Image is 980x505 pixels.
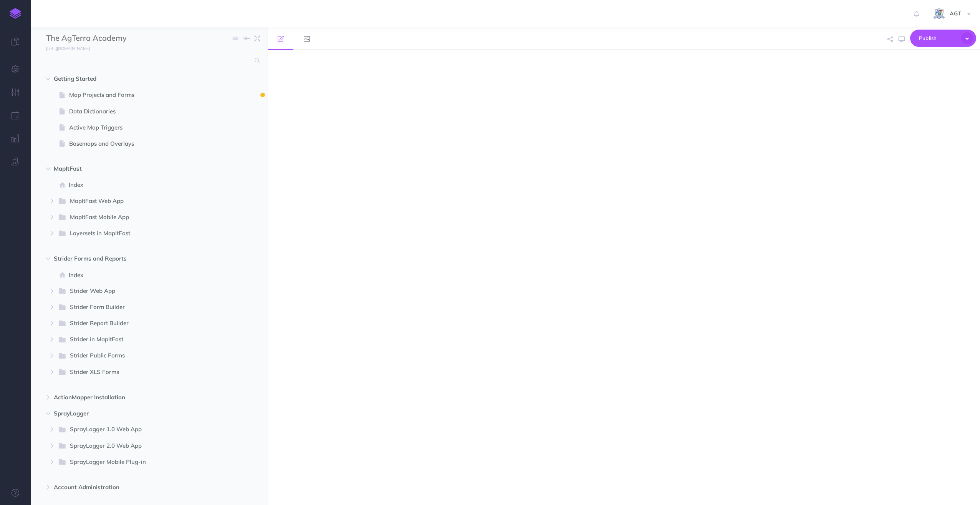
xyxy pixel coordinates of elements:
[260,93,265,97] div: Show notes
[70,196,210,206] span: MapItFast Web App
[69,123,222,132] span: Active Map Triggers
[70,457,210,467] span: SprayLogger Mobile Plug-in
[70,302,210,312] span: Strider Form Builder
[946,10,965,17] span: AGT
[46,33,136,44] input: Documentation Name
[46,54,250,68] input: Search
[54,164,212,173] span: MapItFast
[69,180,222,189] span: Index
[54,483,212,492] span: Account Administration
[70,286,210,296] span: Strider Web App
[70,367,210,377] span: Strider XLS Forms
[70,351,210,361] span: Strider Public Forms
[70,229,210,239] span: Layersets in MapItFast
[31,44,98,52] a: [URL][DOMAIN_NAME]
[54,254,212,263] span: Strider Forms and Reports
[69,271,222,280] span: Index
[70,441,210,451] span: SprayLogger 2.0 Web App
[69,107,222,116] span: Data Dictionaries
[70,319,210,329] span: Strider Report Builder
[54,74,212,83] span: Getting Started
[54,409,212,418] span: SprayLogger
[69,90,222,100] span: Map Projects and Forms
[910,30,976,47] button: Publish
[69,139,222,148] span: Basemaps and Overlays
[70,335,210,345] span: Strider in MapItFast
[10,8,21,19] img: logo-mark.svg
[932,7,946,21] img: iCxL6hB4gPtK36lnwjqkK90dLekSAv8p9JC67nPZ.png
[70,213,210,223] span: MapItFast Mobile App
[70,425,210,435] span: SprayLogger 1.0 Web App
[54,393,212,402] span: ActionMapper Installation
[919,32,957,44] span: Publish
[46,46,90,51] small: [URL][DOMAIN_NAME]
